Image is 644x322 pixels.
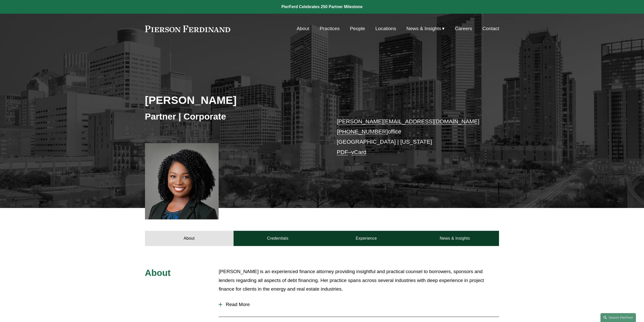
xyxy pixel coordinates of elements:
[600,313,636,322] a: Search this site
[337,117,484,157] p: office [GEOGRAPHIC_DATA] | [US_STATE] –
[219,298,499,311] button: Read More
[337,128,388,135] a: [PHONE_NUMBER]
[455,24,472,33] a: Careers
[350,24,365,33] a: People
[482,24,499,33] a: Contact
[297,24,309,33] a: About
[351,149,366,155] a: vCard
[337,149,348,155] a: PDF
[337,118,480,125] a: [PERSON_NAME][EMAIL_ADDRESS][DOMAIN_NAME]
[320,24,340,33] a: Practices
[145,93,322,107] h2: [PERSON_NAME]
[375,24,396,33] a: Locations
[322,231,411,246] a: Experience
[219,267,499,294] p: [PERSON_NAME] is an experienced finance attorney providing insightful and practical counsel to bo...
[234,231,322,246] a: Credentials
[406,24,441,33] span: News & Insights
[406,24,445,33] a: folder dropdown
[222,302,499,307] span: Read More
[145,231,234,246] a: About
[145,268,171,278] span: About
[145,111,322,122] h3: Partner | Corporate
[410,231,499,246] a: News & Insights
